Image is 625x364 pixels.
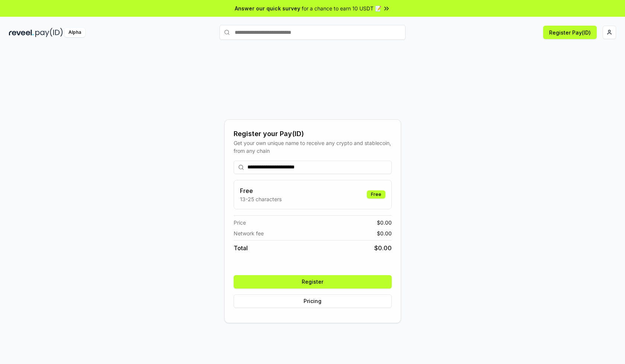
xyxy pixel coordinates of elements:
p: 13-25 characters [240,195,282,203]
h3: Free [240,186,282,195]
img: reveel_dark [9,28,34,37]
span: Answer our quick survey [235,4,300,12]
div: Get your own unique name to receive any crypto and stablecoin, from any chain [234,139,392,155]
div: Alpha [64,28,85,37]
div: Free [367,190,385,199]
div: Register your Pay(ID) [234,129,392,139]
span: $ 0.00 [374,244,392,252]
button: Register Pay(ID) [543,26,597,39]
span: $ 0.00 [377,229,392,237]
span: Price [234,219,246,226]
span: Total [234,244,248,252]
button: Pricing [234,294,392,308]
span: Network fee [234,229,264,237]
button: Register [234,275,392,289]
span: for a chance to earn 10 USDT 📝 [302,4,381,12]
span: $ 0.00 [377,219,392,226]
img: pay_id [35,28,63,37]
